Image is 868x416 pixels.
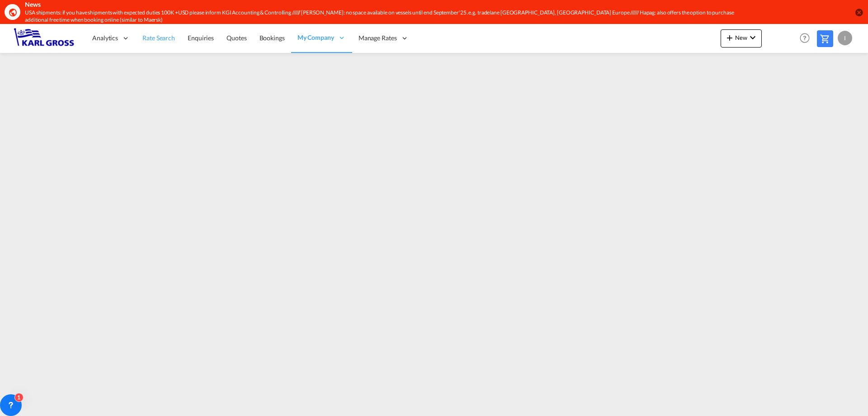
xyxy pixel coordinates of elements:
[136,24,181,53] a: Rate Search
[14,28,75,48] img: 3269c73066d711f095e541db4db89301.png
[92,33,118,43] span: Analytics
[297,33,334,42] span: My Company
[797,30,817,47] div: Help
[226,34,246,42] span: Quotes
[838,31,852,45] div: I
[25,9,735,24] div: USA shipments: if you have shipments with expected duties 100K +USD please inform KGI Accounting ...
[253,24,291,53] a: Bookings
[724,34,758,41] span: New
[721,29,762,48] button: icon-plus 400-fgNewicon-chevron-down
[352,24,415,53] div: Manage Rates
[220,24,253,53] a: Quotes
[188,34,214,42] span: Enquiries
[854,8,863,17] button: icon-close-circle
[291,24,352,53] div: My Company
[142,34,175,42] span: Rate Search
[747,32,758,43] md-icon: icon-chevron-down
[359,33,397,43] span: Manage Rates
[8,8,17,17] md-icon: icon-earth
[797,30,812,46] span: Help
[259,34,285,42] span: Bookings
[181,24,220,53] a: Enquiries
[724,32,735,43] md-icon: icon-plus 400-fg
[86,24,136,53] div: Analytics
